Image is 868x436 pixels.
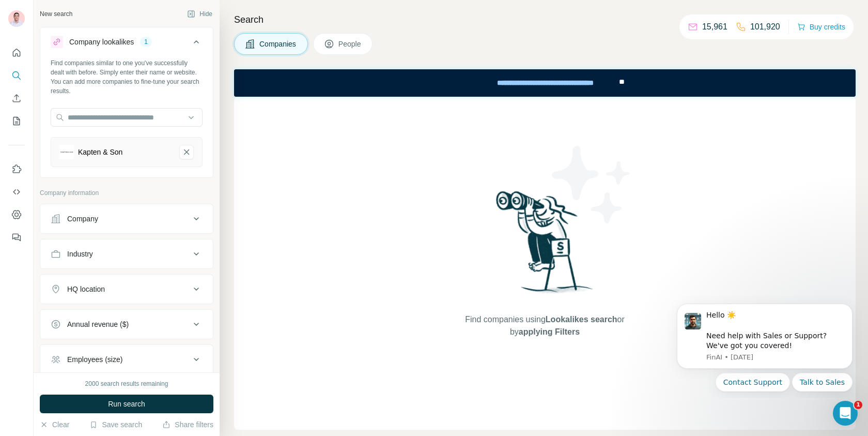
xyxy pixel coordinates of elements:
[59,145,74,159] img: Kapten & Son-logo
[40,29,213,58] button: Company lookalikes1
[140,37,152,47] div: 1
[491,188,599,304] img: Surfe Illustration - Woman searching with binoculars
[108,399,145,409] span: Run search
[854,401,862,409] span: 1
[8,228,25,247] button: Feedback
[797,20,845,34] button: Buy credits
[67,249,93,259] div: Industry
[67,214,98,224] div: Company
[40,347,213,372] button: Employees (size)
[40,395,213,413] button: Run search
[67,284,105,294] div: HQ location
[40,419,69,430] button: Clear
[85,379,168,388] div: 2000 search results remaining
[67,319,129,329] div: Annual revenue ($)
[179,145,194,159] button: Kapten & Son-remove-button
[8,112,25,130] button: My lists
[40,9,72,19] div: New search
[40,277,213,302] button: HQ location
[545,138,638,231] img: Surfe Illustration - Stars
[180,6,220,22] button: Hide
[40,312,213,337] button: Annual revenue ($)
[546,315,617,324] span: Lookalikes search
[51,58,203,96] div: Find companies similar to one you've successfully dealt with before. Simply enter their name or w...
[8,160,25,178] button: Use Surfe on LinkedIn
[462,313,627,338] span: Find companies using or by
[833,401,858,426] iframe: Intercom live chat
[234,69,856,97] iframe: Banner
[338,39,362,49] span: People
[40,242,213,266] button: Industry
[519,327,580,336] span: applying Filters
[750,21,780,33] p: 101,920
[89,419,142,430] button: Save search
[8,43,25,62] button: Quick start
[78,147,122,157] div: Kapten & Son
[8,183,25,201] button: Use Surfe API
[162,419,213,430] button: Share filters
[69,37,134,47] div: Company lookalikes
[40,206,213,231] button: Company
[259,39,297,49] span: Companies
[8,66,25,85] button: Search
[234,12,856,27] h4: Search
[67,354,122,365] div: Employees (size)
[40,188,213,198] p: Company information
[661,295,868,398] iframe: Intercom notifications message
[8,205,25,224] button: Dashboard
[8,10,25,27] img: Avatar
[8,89,25,108] button: Enrich CSV
[702,21,727,33] p: 15,961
